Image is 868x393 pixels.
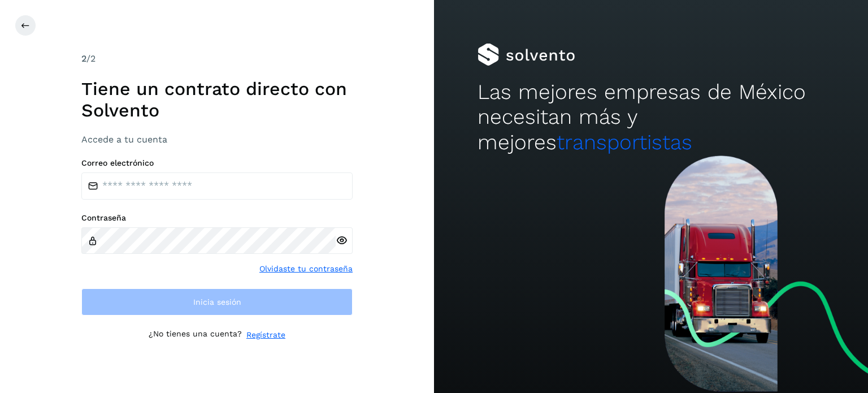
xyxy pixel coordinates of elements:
p: ¿No tienes una cuenta? [149,329,242,341]
h2: Las mejores empresas de México necesitan más y mejores [478,80,824,155]
div: /2 [81,52,353,66]
span: 2 [81,53,86,64]
a: Regístrate [246,329,285,341]
h1: Tiene un contrato directo con Solvento [81,78,353,122]
label: Contraseña [81,213,353,223]
a: Olvidaste tu contraseña [259,263,353,275]
label: Correo electrónico [81,158,353,168]
button: Inicia sesión [81,288,353,316]
span: Inicia sesión [193,298,241,306]
h3: Accede a tu cuenta [81,134,353,145]
span: transportistas [557,130,692,154]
